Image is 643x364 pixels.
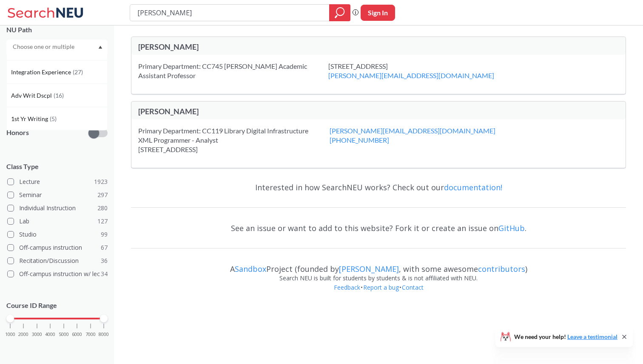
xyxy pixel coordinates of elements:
[138,42,378,51] div: [PERSON_NAME]
[97,190,108,200] span: 297
[101,243,108,252] span: 67
[138,126,330,154] div: Primary Department: CC119 Library Digital Infrastructure XML Programmer - Analyst [STREET_ADDRESS]
[329,4,350,21] div: magnifying glass
[138,62,328,80] div: Primary Department: CC745 [PERSON_NAME] Academic Assistant Professor
[6,25,108,34] div: NU Path
[361,5,395,21] button: Sign In
[45,332,55,337] span: 4000
[444,182,502,192] a: documentation!
[7,255,108,266] label: Recitation/Discussion
[567,333,617,340] a: Leave a testimonial
[7,176,108,187] label: Lecture
[330,136,389,144] a: [PHONE_NUMBER]
[98,45,102,49] svg: Dropdown arrow
[99,332,109,337] span: 8000
[11,68,73,77] span: Integration Experience
[131,216,626,240] div: See an issue or want to add to this website? Fork it or create an issue on .
[32,332,42,337] span: 3000
[235,264,266,274] a: Sandbox
[401,283,424,291] a: Contact
[11,91,54,100] span: Adv Writ Dscpl
[328,71,494,79] a: [PERSON_NAME][EMAIL_ADDRESS][DOMAIN_NAME]
[97,203,108,213] span: 280
[478,264,525,274] a: contributors
[7,189,108,200] label: Seminar
[72,332,82,337] span: 6000
[94,177,108,186] span: 1923
[131,274,626,283] div: Search NEU is built for students by students & is not affiliated with NEU.
[85,332,96,337] span: 7000
[5,332,15,337] span: 1000
[138,107,378,116] div: [PERSON_NAME]
[101,230,108,239] span: 99
[6,162,108,171] span: Class Type
[54,92,64,99] span: ( 16 )
[7,229,108,240] label: Studio
[97,217,108,226] span: 127
[9,42,80,52] input: Choose one or multiple
[73,68,83,76] span: ( 27 )
[7,268,108,279] label: Off-campus instruction w/ lec
[59,332,69,337] span: 5000
[498,223,525,233] a: GitHub
[335,7,345,19] svg: magnifying glass
[6,301,108,310] p: Course ID Range
[131,283,626,305] div: • •
[18,332,28,337] span: 2000
[50,115,57,122] span: ( 5 )
[131,257,626,274] div: A Project (founded by , with some awesome )
[330,127,495,135] a: [PERSON_NAME][EMAIL_ADDRESS][DOMAIN_NAME]
[11,114,50,124] span: 1st Yr Writing
[137,6,323,20] input: Class, professor, course number, "phrase"
[7,242,108,253] label: Off-campus instruction
[7,216,108,227] label: Lab
[131,175,626,200] div: Interested in how SearchNEU works? Check out our
[6,40,108,54] div: Dropdown arrowAnalyzing/Using Data(85)Capstone Experience(82)Ethical Reasoning(63)Formal/Quant Re...
[514,334,617,340] span: We need your help!
[101,269,108,279] span: 34
[6,128,29,138] p: Honors
[328,62,515,80] div: [STREET_ADDRESS]
[7,203,108,214] label: Individual Instruction
[101,256,108,265] span: 36
[333,283,361,291] a: Feedback
[363,283,399,291] a: Report a bug
[339,264,399,274] a: [PERSON_NAME]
